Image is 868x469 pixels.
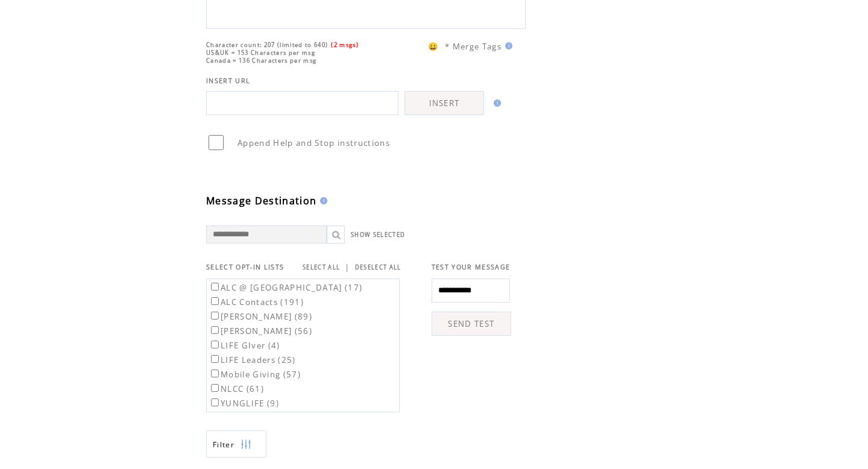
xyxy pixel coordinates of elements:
[209,369,301,380] label: Mobile Giving (57)
[206,49,315,57] span: US&UK = 153 Characters per msg
[209,354,296,365] label: LIFE Leaders (25)
[211,326,219,334] input: [PERSON_NAME] (56)
[428,41,439,52] span: 😀
[206,41,328,49] span: Character count: 207 (limited to 640)
[345,262,350,272] span: |
[213,439,234,450] span: Show filters
[209,383,264,394] label: NLCC (61)
[211,312,219,319] input: [PERSON_NAME] (89)
[209,398,279,409] label: YUNGLIFE (9)
[206,77,250,85] span: INSERT URL
[206,57,316,65] span: Canada = 136 Characters per msg
[211,341,219,348] input: LIFE GIver (4)
[445,41,502,52] span: * Merge Tags
[211,355,219,363] input: LIFE Leaders (25)
[303,263,340,271] a: SELECT ALL
[355,263,401,271] a: DESELECT ALL
[237,137,390,148] span: Append Help and Stop instructions
[211,370,219,377] input: Mobile Giving (57)
[211,283,219,291] input: ALC @ [GEOGRAPHIC_DATA] (17)
[206,263,284,271] span: SELECT OPT-IN LISTS
[316,197,327,204] img: help.gif
[211,384,219,392] input: NLCC (61)
[211,398,219,406] input: YUNGLIFE (9)
[211,297,219,305] input: ALC Contacts (191)
[351,231,405,239] a: SHOW SELECTED
[209,340,280,351] label: LIFE GIver (4)
[206,430,266,458] a: Filter
[331,41,359,49] span: (2 msgs)
[432,263,511,271] span: TEST YOUR MESSAGE
[432,312,511,336] a: SEND TEST
[490,99,501,107] img: help.gif
[209,282,362,293] label: ALC @ [GEOGRAPHIC_DATA] (17)
[209,311,312,322] label: [PERSON_NAME] (89)
[502,42,512,49] img: help.gif
[209,297,304,307] label: ALC Contacts (191)
[206,194,316,207] span: Message Destination
[241,431,251,458] img: filters.png
[404,91,484,115] a: INSERT
[209,326,312,336] label: [PERSON_NAME] (56)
